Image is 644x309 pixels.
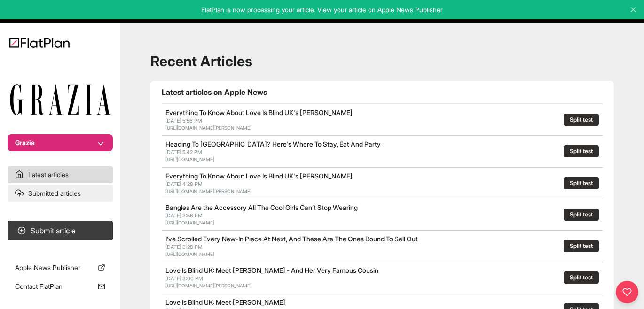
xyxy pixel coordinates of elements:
[165,251,214,257] a: [URL][DOMAIN_NAME]
[165,188,251,194] a: [URL][DOMAIN_NAME][PERSON_NAME]
[564,209,599,221] button: Split test
[8,259,113,276] a: Apple News Publisher
[165,298,285,306] a: Love Is Blind UK: Meet [PERSON_NAME]
[162,86,603,98] h1: Latest articles on Apple News
[165,203,358,211] a: Bangles Are the Accessory All The Cool Girls Can’t Stop Wearing
[8,134,113,151] button: Grazia
[8,185,113,202] a: Submitted articles
[7,5,637,15] p: FlatPlan is now processing your article. View your article on Apple News Publisher
[165,125,251,131] a: [URL][DOMAIN_NAME][PERSON_NAME]
[9,38,70,48] img: Logo
[165,172,353,180] a: Everything To Know About Love Is Blind UK's [PERSON_NAME]
[165,283,251,288] a: [URL][DOMAIN_NAME][PERSON_NAME]
[165,181,203,187] span: [DATE] 4:28 PM
[165,220,214,225] a: [URL][DOMAIN_NAME]
[8,166,113,183] a: Latest articles
[564,114,599,126] button: Split test
[165,244,203,250] span: [DATE] 3:28 PM
[165,140,381,148] a: Heading To [GEOGRAPHIC_DATA]? Here's Where To Stay, Eat And Party
[165,275,203,282] span: [DATE] 3:00 PM
[165,117,202,124] span: [DATE] 5:56 PM
[165,235,418,243] a: I’ve Scrolled Every New-In Piece At Next, And These Are The Ones Bound To Sell Out
[165,149,202,155] span: [DATE] 5:42 PM
[564,240,599,252] button: Split test
[564,177,599,189] button: Split test
[8,278,113,295] a: Contact FlatPlan
[9,84,111,116] img: Publication Logo
[8,221,113,240] button: Submit article
[150,53,614,70] h1: Recent Articles
[165,266,378,274] a: Love Is Blind UK: Meet [PERSON_NAME] - And Her Very Famous Cousin
[165,108,353,116] a: Everything To Know About Love Is Blind UK's [PERSON_NAME]
[165,156,214,162] a: [URL][DOMAIN_NAME]
[564,145,599,157] button: Split test
[564,271,599,284] button: Split test
[165,212,203,219] span: [DATE] 3:56 PM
